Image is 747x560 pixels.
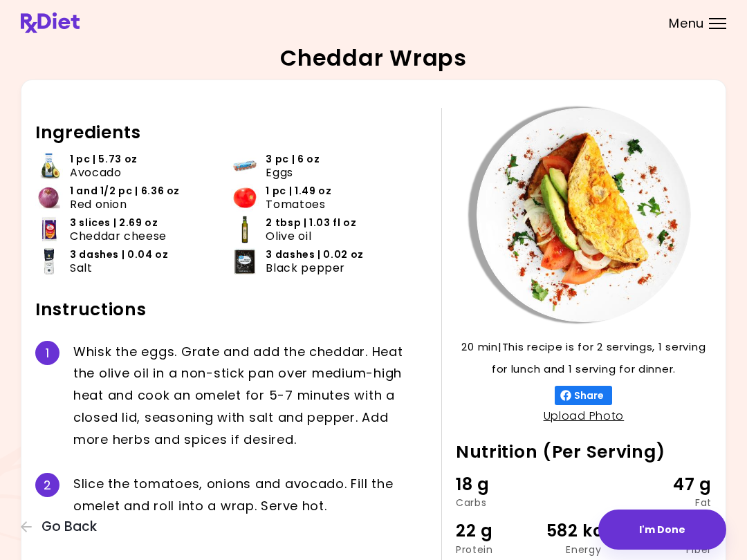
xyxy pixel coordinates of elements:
span: Avocado [70,166,121,179]
span: 1 pc | 5.73 oz [70,153,138,166]
span: 3 dashes | 0.04 oz [70,248,169,261]
div: Fat [627,498,712,507]
span: Tomatoes [266,198,325,211]
button: Go Back [21,519,104,534]
span: 3 dashes | 0.02 oz [266,248,364,261]
div: 2 [35,473,59,497]
h2: Instructions [35,299,427,321]
div: 22 g [456,518,541,544]
span: Salt [70,261,93,274]
div: W h i s k t h e e g g s . G r a t e a n d a d d t h e c h e d d a r . H e a t t h e o l i v e o i... [73,341,427,451]
div: Protein [456,545,541,554]
div: 47 g [627,472,712,498]
h2: Cheddar Wraps [280,47,466,69]
span: 2 tbsp | 1.03 fl oz [266,216,356,230]
span: Black pepper [266,261,345,274]
span: Share [571,390,607,401]
div: Energy [541,545,626,554]
h2: Nutrition (Per Serving) [456,441,712,463]
button: I'm Done [598,510,726,550]
span: Menu [669,17,704,30]
span: 3 pc | 6 oz [266,153,320,166]
span: 1 pc | 1.49 oz [266,185,331,198]
div: Carbs [456,498,541,507]
span: Eggs [266,166,293,179]
h2: Ingredients [35,122,427,144]
p: 20 min | This recipe is for 2 servings, 1 serving for lunch and 1 serving for dinner. [456,336,712,380]
span: Go Back [41,519,97,534]
div: 1 [35,341,59,365]
div: 582 kcal [541,518,626,544]
div: 18 g [456,472,541,498]
span: 1 and 1/2 pc | 6.36 oz [70,185,180,198]
span: Cheddar cheese [70,230,167,243]
a: Upload Photo [544,408,625,424]
span: Red onion [70,198,127,211]
button: Share [555,386,612,405]
span: 3 slices | 2.69 oz [70,216,158,230]
span: Olive oil [266,230,311,243]
img: RxDiet [21,12,80,33]
div: S l i c e t h e t o m a t o e s , o n i o n s a n d a v o c a d o . F i l l t h e o m e l e t a n... [73,473,427,517]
